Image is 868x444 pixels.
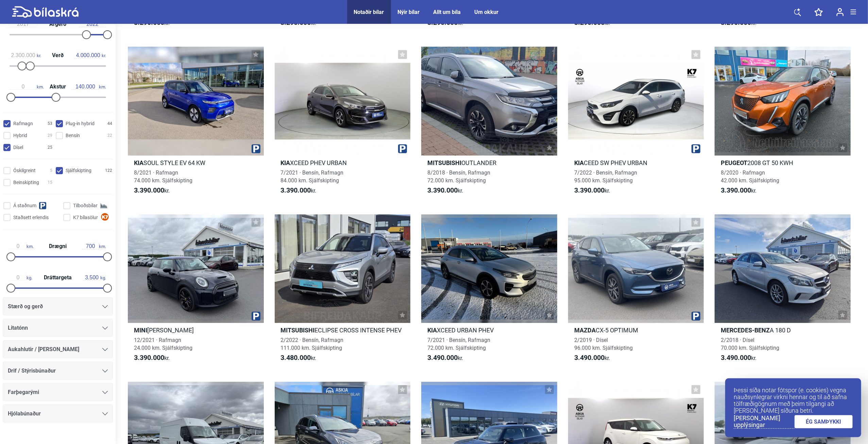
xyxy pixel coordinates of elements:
[421,326,557,334] h2: XCEED URBAN PHEV
[734,387,853,414] p: Þessi síða notar fótspor (e. cookies) vegna nauðsynlegrar virkni hennar og til að safna tölfræðig...
[281,186,317,195] span: kr.
[82,243,106,249] span: km.
[692,312,700,320] img: parking.png
[281,337,344,351] span: 2/2022 · Bensín, Rafmagn 111.000 km. Sjálfskipting
[42,275,73,280] span: Dráttargeta
[574,169,637,184] span: 7/2022 · Bensín, Rafmagn 95.000 km. Sjálfskipting
[721,169,779,184] span: 8/2020 · Rafmagn 42.000 km. Sjálfskipting
[574,354,610,362] span: kr.
[281,169,344,184] span: 7/2021 · Bensín, Rafmagn 84.000 km. Sjálfskipting
[74,52,106,59] span: kr.
[72,84,106,90] span: km.
[107,120,112,127] span: 44
[721,353,751,362] b: 3.490.000
[568,159,704,167] h2: CEED SW PHEV URBAN
[128,214,264,368] a: Mini[PERSON_NAME]12/2021 · Rafmagn24.000 km. Sjálfskipting3.390.000kr.
[281,159,290,166] b: Kia
[475,9,499,15] a: Um okkur
[134,354,170,362] span: kr.
[795,415,853,428] a: ÉG SAMÞYKKI
[715,47,851,201] a: Peugeot2008 GT 50 KWH8/2020 · Rafmagn42.000 km. Sjálfskipting3.390.000kr.
[66,132,80,139] span: Bensín
[427,169,490,184] span: 8/2018 · Bensín, Rafmagn 72.000 km. Sjálfskipting
[8,345,79,354] span: Aukahlutir / [PERSON_NAME]
[66,120,95,127] span: Plug-in hybrid
[715,326,851,334] h2: A 180 D
[354,9,384,15] a: Notaðir bílar
[398,9,420,15] a: Nýir bílar
[48,144,52,151] span: 25
[10,275,32,281] span: kg.
[128,326,264,334] h2: [PERSON_NAME]
[48,84,68,89] span: Akstur
[134,337,192,351] span: 12/2021 · Rafmagn 24.000 km. Sjálfskipting
[721,354,756,362] span: kr.
[134,327,147,334] b: Mini
[421,47,557,201] a: MitsubishiOUTLANDER8/2018 · Bensín, Rafmagn72.000 km. Sjálfskipting3.390.000kr.
[66,167,91,174] span: Sjálfskipting
[10,84,44,90] span: km.
[13,132,27,139] span: Hybrid
[252,144,260,153] img: parking.png
[134,353,164,362] b: 3.390.000
[721,327,770,334] b: Mercedes-Benz
[13,167,36,174] span: Óskilgreint
[13,179,39,186] span: Beinskipting
[281,327,315,334] b: Mitsubishi
[715,159,851,167] h2: 2008 GT 50 KWH
[134,159,143,166] b: Kia
[10,52,41,59] span: kr.
[281,186,311,194] b: 3.390.000
[427,327,437,334] b: Kia
[48,179,52,186] span: 15
[8,409,41,418] span: Hjólabúnaður
[13,202,36,209] span: Á staðnum
[275,326,411,334] h2: ECLIPSE CROSS INTENSE PHEV
[105,167,112,174] span: 122
[8,323,28,333] span: Litatónn
[721,186,751,194] b: 3.390.000
[427,186,463,195] span: kr.
[568,214,704,368] a: MazdaCX-5 OPTIMUM2/2019 · Dísel96.000 km. Sjálfskipting3.490.000kr.
[721,337,779,351] span: 2/2018 · Dísel 70.000 km. Sjálfskipting
[83,275,106,281] span: kg.
[47,244,68,249] span: Drægni
[427,159,461,166] b: Mitsubishi
[8,302,43,311] span: Stærð og gerð
[107,132,112,139] span: 22
[398,144,407,153] img: parking.png
[574,327,596,334] b: Mazda
[48,21,68,27] span: Árgerð
[574,337,633,351] span: 2/2019 · Dísel 96.000 km. Sjálfskipting
[692,144,700,153] img: parking.png
[73,202,98,209] span: Tilboðsbílar
[73,214,98,221] span: K7 bílasölur
[433,9,461,15] a: Allt um bíla
[48,120,52,127] span: 53
[50,53,65,58] span: Verð
[421,159,557,167] h2: OUTLANDER
[13,144,23,151] span: Dísel
[50,167,52,174] span: 5
[13,120,33,127] span: Rafmagn
[13,214,49,221] span: Staðsett erlendis
[574,159,584,166] b: Kia
[721,159,747,166] b: Peugeot
[275,159,411,167] h2: XCEED PHEV URBAN
[281,353,311,362] b: 3.480.000
[427,337,490,351] span: 7/2021 · Bensín, Rafmagn 72.000 km. Sjálfskipting
[128,47,264,201] a: KiaSOUL STYLE EV 64 KW8/2021 · Rafmagn74.000 km. Sjálfskipting3.390.000kr.
[721,186,756,195] span: kr.
[10,243,34,249] span: km.
[427,186,458,194] b: 3.390.000
[134,186,170,195] span: kr.
[427,354,463,362] span: kr.
[715,214,851,368] a: Mercedes-BenzA 180 D2/2018 · Dísel70.000 km. Sjálfskipting3.490.000kr.
[252,312,260,320] img: parking.png
[421,214,557,368] a: KiaXCEED URBAN PHEV7/2021 · Bensín, Rafmagn72.000 km. Sjálfskipting3.490.000kr.
[48,132,52,139] span: 29
[134,186,164,194] b: 3.390.000
[836,8,844,16] img: user-login.svg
